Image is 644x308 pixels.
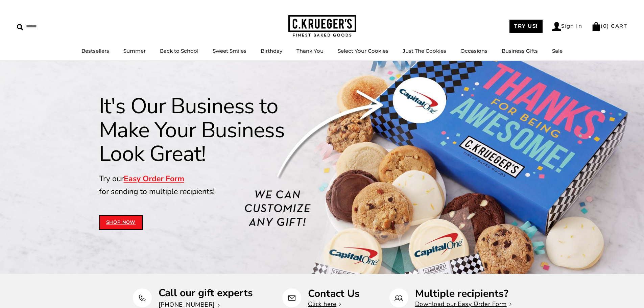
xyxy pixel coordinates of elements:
a: Back to School [160,48,198,54]
a: Easy Order Form [124,173,184,184]
span: 0 [603,23,607,29]
input: Search [17,21,97,31]
img: Account [552,22,561,31]
a: Bestsellers [81,48,109,54]
img: Call our gift experts [138,294,146,302]
p: Call our gift experts [159,288,253,298]
p: Contact Us [308,288,360,299]
p: Multiple recipients? [415,288,511,299]
a: Birthday [261,48,282,54]
img: Search [17,24,23,30]
a: Click here [308,300,341,308]
a: Sale [552,48,563,54]
img: Contact Us [288,294,296,302]
a: Download our Easy Order Form [415,300,511,308]
a: Select Your Cookies [338,48,388,54]
a: Just The Cookies [403,48,446,54]
img: Bag [592,22,601,31]
h1: It's Our Business to Make Your Business Look Great! [99,94,314,166]
a: Thank You [296,48,324,54]
a: Business Gifts [502,48,538,54]
a: Occasions [460,48,487,54]
a: Shop Now [99,215,143,230]
p: Try our for sending to multiple recipients! [99,172,314,198]
img: Multiple recipients? [395,294,403,302]
a: Summer [123,48,146,54]
a: Sweet Smiles [213,48,246,54]
a: (0) CART [592,23,627,29]
a: Sign In [552,22,582,31]
a: TRY US! [509,20,543,33]
img: C.KRUEGER'S [288,15,356,37]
